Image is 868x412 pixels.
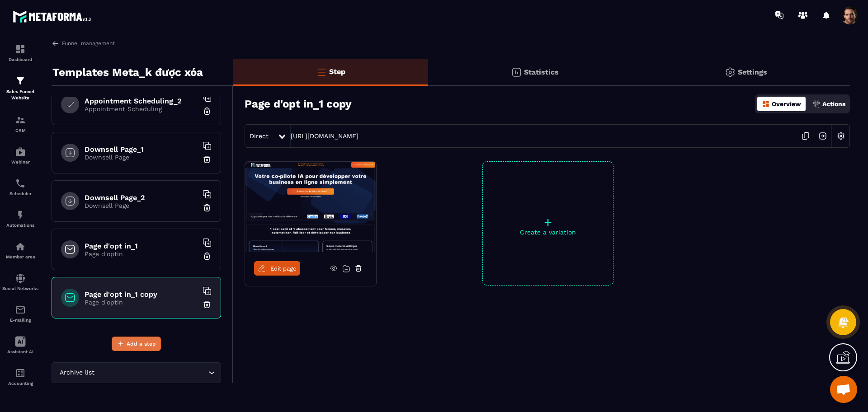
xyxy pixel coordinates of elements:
p: Sales Funnel Website [2,89,38,101]
p: Assistant AI [2,349,38,354]
img: dashboard-orange.40269519.svg [762,100,770,108]
a: formationformationDashboard [2,37,38,69]
img: stats.20deebd0.svg [511,67,522,78]
p: Settings [738,68,767,76]
a: Assistant AI [2,329,38,361]
img: social-network [15,273,26,284]
p: Accounting [2,381,38,386]
img: formation [15,75,26,86]
img: accountant [15,368,26,379]
img: trash [203,107,212,116]
a: automationsautomationsWebinar [2,140,38,171]
p: CRM [2,128,38,133]
img: automations [15,241,26,252]
p: Templates Meta_k được xóa [52,63,203,81]
p: Automations [2,223,38,228]
p: Downsell Page [85,154,198,161]
a: formationformationCRM [2,108,38,140]
p: Member area [2,254,38,259]
a: automationsautomationsAutomations [2,203,38,234]
img: arrow-next.bcc2205e.svg [814,127,831,145]
img: scheduler [15,178,26,189]
p: Dashboard [2,57,38,62]
a: Funnel management [52,39,115,47]
a: [URL][DOMAIN_NAME] [291,132,359,140]
img: trash [203,300,212,309]
p: Statistics [524,68,559,76]
img: trash [203,252,212,261]
p: Page d'optin [85,250,198,257]
span: Direct [250,132,269,140]
span: Edit page [270,265,297,272]
p: Page d'optin [85,299,198,306]
a: schedulerschedulerScheduler [2,171,38,203]
img: setting-gr.5f69749f.svg [725,67,736,78]
img: arrow [52,39,60,47]
img: trash [203,155,212,164]
a: accountantaccountantAccounting [2,361,38,393]
h6: Page d'opt in_1 copy [85,290,198,299]
p: Scheduler [2,191,38,196]
p: E-mailing [2,318,38,323]
div: Mở cuộc trò chuyện [830,376,857,403]
a: automationsautomationsMember area [2,234,38,266]
img: formation [15,115,26,126]
img: email [15,304,26,315]
a: emailemailE-mailing [2,298,38,329]
p: Downsell Page [85,202,198,209]
a: formationformationSales Funnel Website [2,69,38,108]
a: social-networksocial-networkSocial Networks [2,266,38,298]
h6: Appointment Scheduling_2 [85,97,198,105]
p: Social Networks [2,286,38,291]
p: + [483,216,613,229]
p: Overview [772,100,801,108]
p: Step [329,67,345,76]
h3: Page d'opt in_1 copy [245,98,352,110]
p: Actions [822,100,845,108]
img: trash [203,203,212,212]
img: formation [15,44,26,55]
span: Archive list [57,368,96,378]
p: Create a variation [483,229,613,236]
p: Webinar [2,159,38,164]
button: Add a step [112,337,161,351]
img: logo [13,8,94,25]
img: automations [15,210,26,220]
img: automations [15,146,26,157]
h6: Downsell Page_2 [85,193,198,202]
div: Search for option [52,362,221,383]
span: Add a step [127,339,156,348]
img: actions.d6e523a2.png [812,100,821,108]
img: setting-w.858f3a88.svg [832,127,849,145]
img: image [245,162,376,252]
input: Search for option [96,368,206,378]
p: Appointment Scheduling [85,105,198,112]
h6: Downsell Page_1 [85,145,198,154]
img: bars-o.4a397970.svg [316,66,327,77]
a: Edit page [254,261,300,276]
h6: Page d'opt in_1 [85,242,198,250]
